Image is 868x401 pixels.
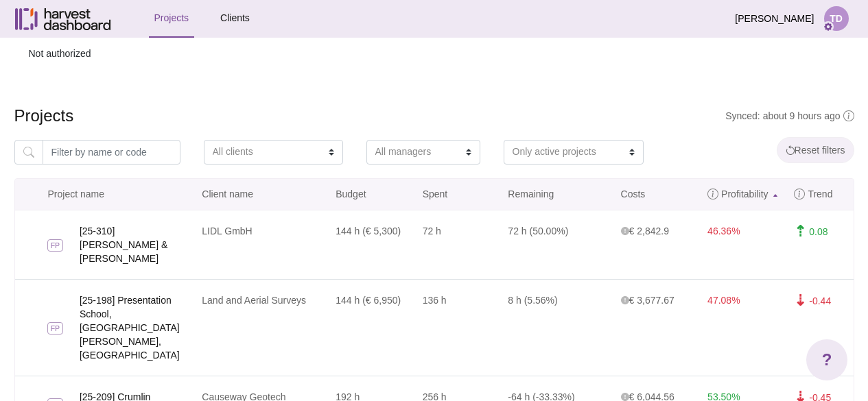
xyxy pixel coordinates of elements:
[327,210,414,279] td: 144 h (€ 5,300)
[500,279,612,376] td: 8 h (5.56%)
[14,106,854,126] h4: Projects
[613,179,700,210] a: Costs
[202,226,252,236] a: LIDL GmbH
[500,210,612,279] td: 72 h (50.00%)
[47,239,64,252] span: FP
[15,8,111,30] img: Harvest Dashboard
[809,295,831,306] span: -0.44
[699,179,786,210] a: Profitability
[15,179,194,210] a: Project name
[621,226,669,236] span: € 2,842.9
[193,179,327,210] a: Client name
[327,179,414,210] a: Budget
[823,21,834,32] img: cog-e4e9bd55705c3e84b875c42d266d06cbe174c2c802f3baa39dd1ae1459a526d9.svg
[43,140,180,165] input: Filter by name or code
[80,293,193,362] a: [25-198] Presentation School, [GEOGRAPHIC_DATA][PERSON_NAME], [GEOGRAPHIC_DATA]
[202,295,306,306] a: Land and Aerial Surveys
[777,137,854,163] button: Reset filters
[794,294,806,308] span: ⇣
[822,348,832,372] span: ?
[786,179,853,210] a: Trend
[23,147,34,158] img: magnifying_glass-9633470533d9fd158e8a2866facaf6f50ffe4556dd3e3cea1e8f9016ea29b4ad.svg
[735,6,814,32] span: [PERSON_NAME]
[725,110,854,121] span: Synced: about 9 hours ago
[786,145,795,155] img: reset-bc4064c213aae549e03720cbf3fb1d619a9d78388896aee0bf01f396d2264aee.svg
[500,179,612,210] a: Remaining
[47,322,64,335] span: FP
[414,179,500,210] a: Spent
[327,279,414,376] td: 144 h (€ 6,950)
[80,224,193,265] a: [25-310] [PERSON_NAME] & [PERSON_NAME]
[773,194,777,197] img: sort_asc-486e9ffe7a5d0b5d827ae023700817ec45ee8f01fe4fbbf760f7c6c7b9d19fda.svg
[794,225,806,239] span: ⇡
[621,295,675,306] span: € 3,677.67
[14,38,854,70] p: Not authorized
[707,295,740,306] span: 47.08%
[414,210,500,279] td: 72 h
[414,279,500,376] td: 136 h
[809,226,828,237] span: 0.08
[707,226,740,236] span: 46.36%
